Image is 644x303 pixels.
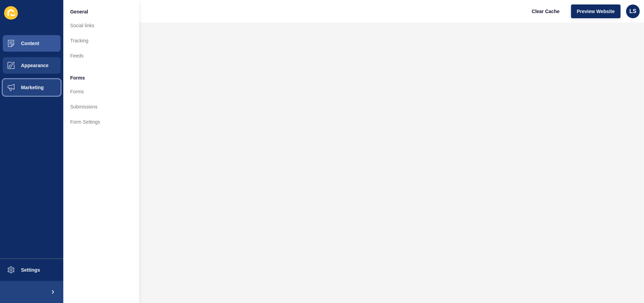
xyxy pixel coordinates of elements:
a: Submissions [63,99,139,114]
span: Forms [70,74,85,81]
button: Clear Cache [526,4,566,18]
a: Feeds [63,48,139,63]
a: Form Settings [63,114,139,129]
a: Forms [63,84,139,99]
span: Clear Cache [532,8,560,15]
a: Tracking [63,33,139,48]
span: Preview Website [577,8,615,15]
a: Social links [63,18,139,33]
button: Preview Website [571,4,621,18]
span: General [70,8,88,15]
span: LS [630,8,636,15]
